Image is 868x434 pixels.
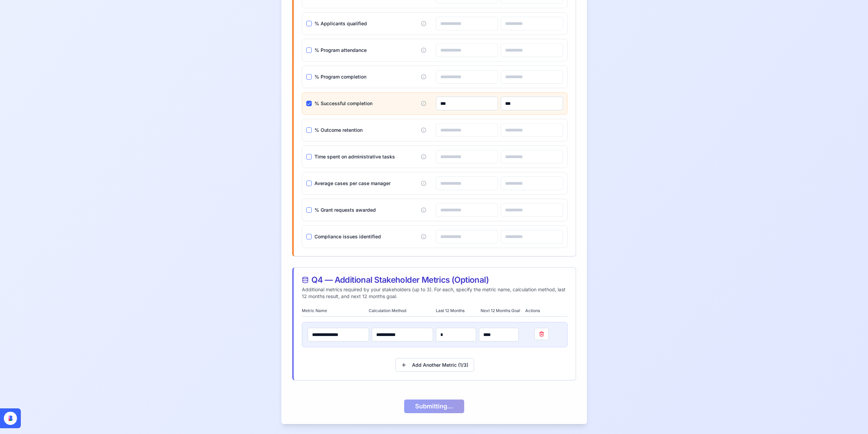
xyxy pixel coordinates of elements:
label: Average cases per case manager [314,180,391,187]
label: % Applicants qualified [314,20,367,27]
div: Next 12 Months Goal [481,308,523,313]
label: % Program attendance [314,47,367,54]
div: Metric Name [302,308,366,313]
div: Actions [525,308,567,313]
div: Last 12 Months [436,308,478,313]
p: Additional metrics required by your stakeholders (up to 3). For each, specify the metric name, ca... [302,286,568,300]
label: % Successful completion [314,100,372,107]
label: Compliance issues identified [314,233,381,240]
label: % Outcome retention [314,127,363,134]
div: Q4 — Additional Stakeholder Metrics (Optional) [302,276,568,284]
label: % Program completion [314,73,366,80]
button: Add Another Metric (1/3) [395,358,474,372]
label: Time spent on administrative tasks [314,153,395,160]
label: % Grant requests awarded [314,207,376,213]
div: Calculation Method [369,308,433,313]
